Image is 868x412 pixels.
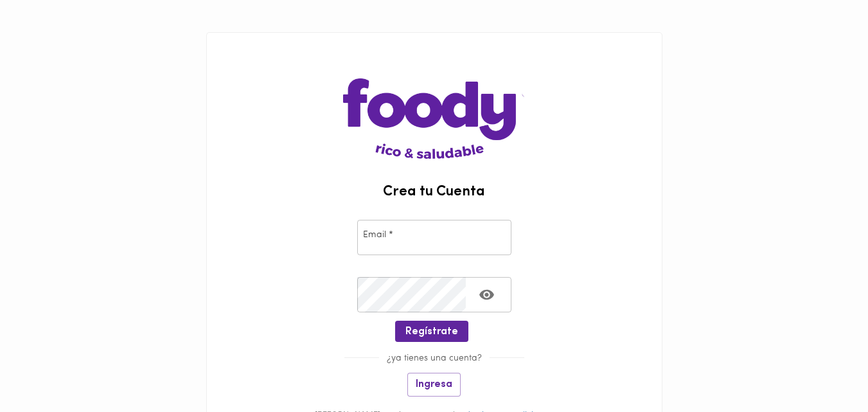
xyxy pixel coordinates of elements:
span: Ingresa [416,379,452,391]
span: ¿ya tienes una cuenta? [379,354,490,363]
img: logo-main-page.png [343,33,525,159]
iframe: Messagebird Livechat Widget [793,337,855,399]
input: pepitoperez@gmail.com [357,220,511,255]
button: Ingresa [407,373,461,397]
button: Regístrate [395,321,468,342]
span: Regístrate [405,326,458,338]
button: Toggle password visibility [471,279,502,310]
h2: Crea tu Cuenta [207,184,662,200]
